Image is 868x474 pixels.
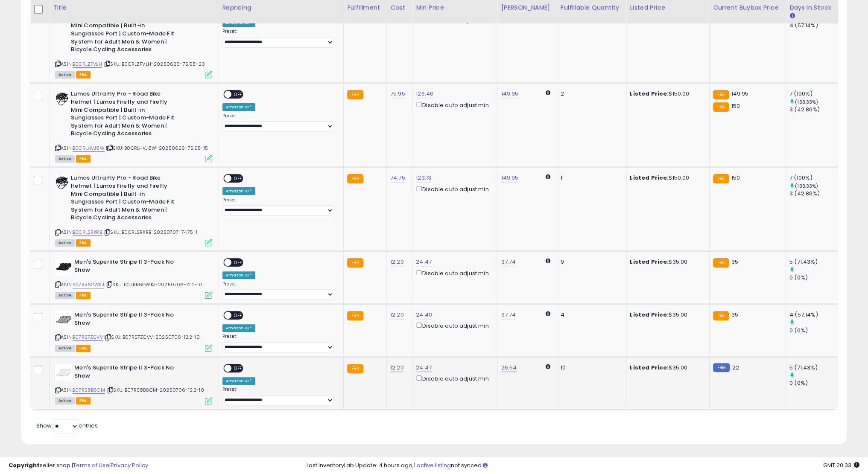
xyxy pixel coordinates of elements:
b: Men's Superlite Stripe II 3-Pack No Show [74,258,178,276]
img: 31SV86W8WfL._SL40_.jpg [55,258,72,275]
span: All listings currently available for purchase on Amazon [55,155,75,163]
span: | SKU: B07RR6GWKJ-20250706-12.2-10 [105,281,202,288]
small: FBA [713,311,729,320]
small: FBA [713,102,729,112]
a: 24.47 [416,258,432,266]
div: Repricing [222,3,340,12]
span: | SKU: B07RS8B6CM-20250706-12.2-10 [106,387,204,393]
span: All listings currently available for purchase on Amazon [55,397,75,404]
div: Disable auto adjust min [416,374,491,383]
div: Preset: [222,29,337,48]
strong: Copyright [9,461,40,469]
small: (133.33%) [795,183,818,189]
div: 4 [561,311,620,319]
div: ASIN: [55,364,212,404]
b: Men's Superlite Stripe II 3-Pack No Show [74,311,178,329]
a: 26.54 [501,363,517,372]
div: ASIN: [55,174,212,245]
div: seller snap | | [9,462,148,470]
div: Disable auto adjust min [416,268,491,277]
div: [PERSON_NAME] [501,3,553,12]
img: 21e9ANJTe2L._SL40_.jpg [55,364,72,381]
b: Listed Price: [630,90,669,98]
small: FBA [713,258,729,268]
div: Current Buybox Price [713,3,782,12]
img: 41V004YdwyL._SL40_.jpg [55,174,69,191]
a: 123.13 [416,174,431,182]
a: B0CRLZFVLH [73,61,102,68]
a: 37.74 [501,311,516,319]
div: Disable auto adjust min [416,321,491,330]
a: B07RR6GWKJ [73,281,104,288]
span: | SKU: B0CRLZFVLH-20250626-75.95-20 [103,61,205,67]
img: 41tMTLdUsSL._SL40_.jpg [55,311,72,328]
div: 5 (71.43%) [789,364,838,372]
div: Cost [390,3,409,12]
span: OFF [231,175,245,182]
div: ASIN: [55,311,212,351]
div: $150.00 [630,174,703,182]
span: All listings currently available for purchase on Amazon [55,345,75,352]
div: $35.00 [630,258,703,266]
a: B07RS7ZCVV [73,334,103,341]
span: OFF [231,259,245,266]
small: FBA [713,174,729,183]
div: Preset: [222,113,337,132]
div: Disable auto adjust min [416,100,491,109]
div: Fulfillable Quantity [561,3,623,12]
small: FBA [713,90,729,99]
span: All listings currently available for purchase on Amazon [55,239,75,247]
a: B0CRLHVJ8W [73,145,105,152]
span: FBA [76,397,91,404]
a: 37.74 [501,258,516,266]
div: 4 (57.14%) [789,22,838,29]
span: All listings currently available for purchase on Amazon [55,71,75,79]
span: FBA [76,239,91,247]
a: 24.47 [416,363,432,372]
a: 126.46 [416,90,433,98]
span: FBA [76,345,91,352]
span: 2025-08-15 20:33 GMT [823,461,859,469]
a: 1 active listing [414,461,451,469]
div: 9 [561,258,620,266]
a: 75.95 [390,90,405,98]
div: ASIN: [55,258,212,298]
div: 3 (42.86%) [789,190,838,198]
span: 150 [731,102,739,110]
small: Days In Stock. [789,12,795,20]
span: FBA [76,71,91,79]
div: 4 (57.14%) [789,311,838,319]
div: 1 [561,174,620,182]
div: 0 (0%) [789,274,838,282]
div: Preset: [222,334,337,353]
a: 74.75 [390,174,405,182]
span: 149.95 [731,90,748,98]
a: 12.20 [390,258,404,266]
div: Min Price [416,3,494,12]
a: B0CRLSRXRB [73,229,102,236]
div: 3 (42.86%) [789,106,838,113]
div: 0 (0%) [789,379,838,387]
div: $150.00 [630,90,703,98]
div: 2 [561,90,620,98]
div: Amazon AI * [222,187,256,195]
div: ASIN: [55,6,212,77]
small: FBA [347,311,363,320]
span: OFF [231,365,245,372]
div: Amazon AI * [222,377,256,385]
div: Amazon AI * [222,103,256,111]
span: OFF [231,312,245,319]
div: 0 (0%) [789,327,838,334]
span: | SKU: B0CRLSRXRB-20250707-74.75-1 [103,229,197,236]
b: Listed Price: [630,363,669,372]
b: Men's Superlite Stripe II 3-Pack No Show [74,364,178,382]
b: Listed Price: [630,311,669,319]
b: Listed Price: [630,174,669,182]
span: 35 [731,258,738,266]
a: 149.95 [501,90,518,98]
b: Lumos Ultra Fly Pro - Road Bike Helmet | Lumos Firefly and Firefly Mini Compatible | Built-in Sun... [71,90,175,140]
small: (133.33%) [795,99,818,105]
span: 35 [731,311,738,319]
span: | SKU: B0CRLHVJ8W-20250626-75.95-15 [106,145,208,151]
a: Terms of Use [73,461,109,469]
